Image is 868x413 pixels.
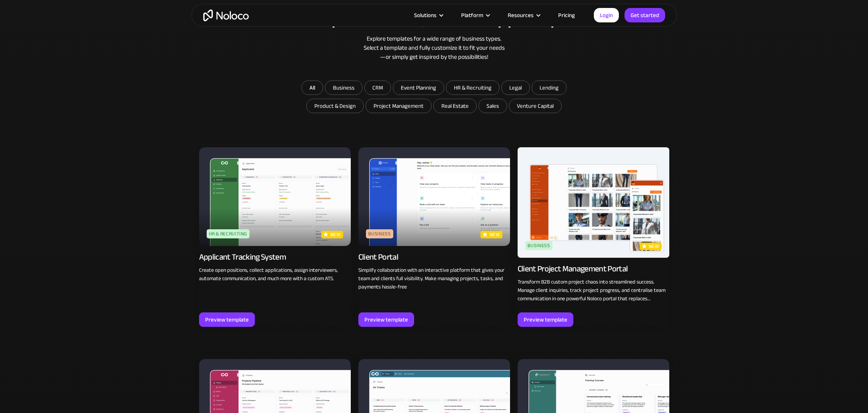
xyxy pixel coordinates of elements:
[366,229,393,238] div: Business
[461,10,483,20] div: Platform
[364,315,408,325] div: Preview template
[498,10,549,20] div: Resources
[199,143,351,327] a: HR & RecruitingnewApplicant Tracking SystemCreate open positions, collect applications, assign in...
[283,80,586,115] form: Email Form
[199,34,669,61] div: Explore templates for a wide range of business types. Select a template and fully customize it to...
[518,143,669,327] a: BusinessnewClient Project Management PortalTransform B2B custom project chaos into streamlined su...
[358,266,510,291] p: Simplify collaboration with an interactive platform that gives your team and clients full visibil...
[452,10,498,20] div: Platform
[524,315,567,325] div: Preview template
[508,10,534,20] div: Resources
[207,229,250,238] div: HR & Recruiting
[301,80,323,95] a: All
[490,231,500,238] p: new
[518,263,628,274] div: Client Project Management Portal
[594,8,619,22] a: Login
[358,252,398,262] div: Client Portal
[405,10,452,20] div: Solutions
[525,241,553,250] div: Business
[625,8,665,22] a: Get started
[199,266,351,283] p: Create open positions, collect applications, assign interviewers, automate communication, and muc...
[358,143,510,327] a: BusinessnewClient PortalSimplify collaboration with an interactive platform that gives your team ...
[649,243,659,250] p: new
[414,10,436,20] div: Solutions
[199,252,286,262] div: Applicant Tracking System
[549,10,584,20] a: Pricing
[205,315,249,325] div: Preview template
[330,231,341,238] p: new
[518,278,669,303] p: Transform B2B custom project chaos into streamlined success. Manage client inquiries, track proje...
[203,9,249,21] a: home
